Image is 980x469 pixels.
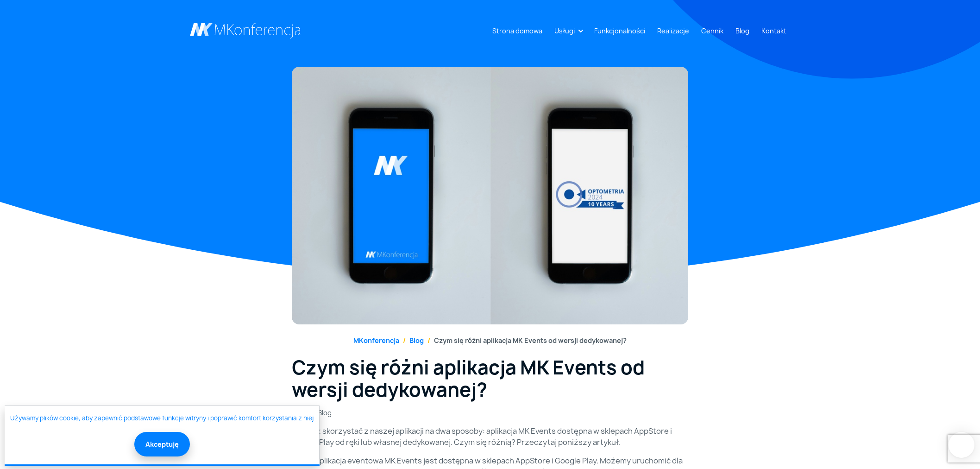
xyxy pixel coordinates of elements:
[489,22,546,39] a: Strona domowa
[134,432,190,456] button: Akceptuję
[292,356,688,401] h1: Czym się różni aplikacja MK Events od wersji dedykowanej?
[551,22,578,39] a: Usługi
[292,408,688,418] div: Blog
[732,22,753,39] a: Blog
[697,22,727,39] a: Cennik
[292,67,688,324] img: Blog - Czym się różni aplikacja MK Events od wersji dedykowanej?
[653,22,693,39] a: Realizacje
[949,432,974,458] iframe: Smartsupp widget button
[409,336,424,345] a: Blog
[292,425,688,448] p: Możesz skorzystać z naszej aplikacji na dwa sposoby: aplikacja MK Events dostępna w sklepach AppS...
[353,336,399,345] a: MKonferencja
[190,336,790,345] nav: breadcrumb
[758,22,790,39] a: Kontakt
[10,414,314,423] a: Używamy plików cookie, aby zapewnić podstawowe funkcje witryny i poprawić komfort korzystania z niej
[591,22,649,39] a: Funkcjonalności
[424,336,627,345] li: Czym się różni aplikacja MK Events od wersji dedykowanej?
